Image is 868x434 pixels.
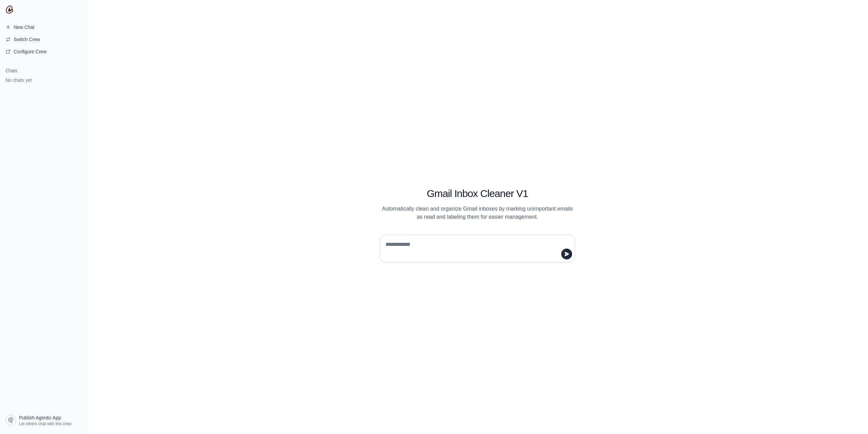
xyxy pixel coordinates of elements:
[14,36,40,43] span: Switch Crew
[19,414,61,421] span: Publish Agentic App
[380,187,575,200] h1: Gmail Inbox Cleaner V1
[3,46,84,57] a: Configure Crew
[3,412,84,429] a: Publish Agentic App Let others chat with this crew
[380,205,575,221] p: Automatically clean and organize Gmail inboxes by marking unimportant emails as read and labeling...
[3,34,84,45] button: Switch Crew
[3,22,84,33] a: New Chat
[5,5,14,14] img: CrewAI Logo
[14,24,34,31] span: New Chat
[19,421,72,427] span: Let others chat with this crew
[14,48,46,55] span: Configure Crew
